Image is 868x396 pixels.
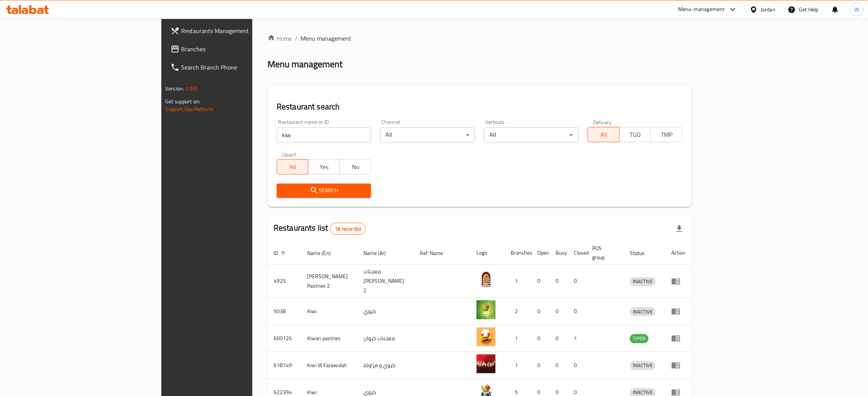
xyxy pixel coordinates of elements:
button: Yes [308,159,340,174]
td: 0 [549,298,568,325]
td: 0 [531,265,549,298]
span: W [854,5,859,14]
span: OPEN [630,334,648,343]
td: 0 [549,352,568,379]
div: INACTIVE [630,277,656,286]
td: معجنات كيوان [357,325,414,352]
span: Menu management [301,34,351,43]
td: 1 [505,352,531,379]
div: Export file [670,220,688,238]
span: All [280,162,306,173]
td: Kiwi W Farawulah [301,352,357,379]
label: Upsell [282,152,296,157]
button: All [277,159,309,174]
div: Menu [671,361,685,370]
h2: Menu management [268,58,342,70]
a: Search Branch Phone [164,58,306,76]
button: Search [277,184,371,198]
div: Menu [671,307,685,316]
span: Search Branch Phone [181,63,300,72]
input: Search for restaurant name or ID.. [277,127,371,143]
img: Kiwan pastries [476,327,495,346]
td: 1 [568,325,586,352]
div: Menu [671,334,685,343]
td: 0 [568,298,586,325]
span: INACTIVE [630,361,656,370]
span: TGO [623,129,648,140]
img: Kiwi W Farawulah [476,354,495,373]
span: Get support on: [165,97,200,106]
td: 0 [549,325,568,352]
td: 2 [505,298,531,325]
th: Branches [505,241,531,265]
td: 1 [505,265,531,298]
th: Closed [568,241,586,265]
span: All [591,129,616,140]
img: Firas Kiwan Pastries 2 [476,270,495,289]
div: INACTIVE [630,361,656,370]
div: Menu [671,277,685,286]
span: No [343,162,368,173]
span: 1.0.0 [185,84,197,93]
span: Name (Ar) [363,249,396,258]
span: TMP [654,129,679,140]
a: Restaurants Management [164,22,306,40]
label: Delivery [593,119,612,125]
span: Status [630,249,655,258]
span: Branches [181,44,300,54]
nav: breadcrumb [268,34,691,43]
span: Version: [165,84,184,93]
span: 18 record(s) [330,225,365,233]
span: Name (En) [307,249,341,258]
td: 0 [549,265,568,298]
td: Kiwan pastries [301,325,357,352]
td: 0 [568,352,586,379]
h2: Restaurant search [277,101,682,112]
div: Total records count [330,223,366,235]
span: POS group [592,244,615,262]
button: No [339,159,371,174]
button: TGO [619,127,651,142]
a: Support.OpsPlatform [165,104,213,114]
span: Search [283,186,365,195]
td: 1 [505,325,531,352]
span: Yes [311,162,337,173]
th: Logo [470,241,505,265]
button: TMP [650,127,682,142]
td: معجنات [PERSON_NAME] 2 [357,265,414,298]
span: Ref. Name [420,249,453,258]
td: 0 [531,352,549,379]
div: Jordan [761,5,776,14]
div: All [484,127,579,143]
h2: Restaurants list [274,222,366,235]
span: ID [274,249,288,258]
td: كيوي و فراولة [357,352,414,379]
a: Branches [164,40,306,58]
img: Kiwi [476,300,495,319]
td: Kiwi [301,298,357,325]
th: Open [531,241,549,265]
td: 0 [531,325,549,352]
button: All [588,127,620,142]
th: Action [665,241,691,265]
div: Menu-management [678,5,725,14]
td: 0 [568,265,586,298]
span: INACTIVE [630,307,656,316]
td: 0 [531,298,549,325]
td: كيوي [357,298,414,325]
span: INACTIVE [630,277,656,286]
span: Restaurants Management [181,26,300,35]
th: Busy [549,241,568,265]
td: [PERSON_NAME] Pastries 2 [301,265,357,298]
div: All [380,127,475,143]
